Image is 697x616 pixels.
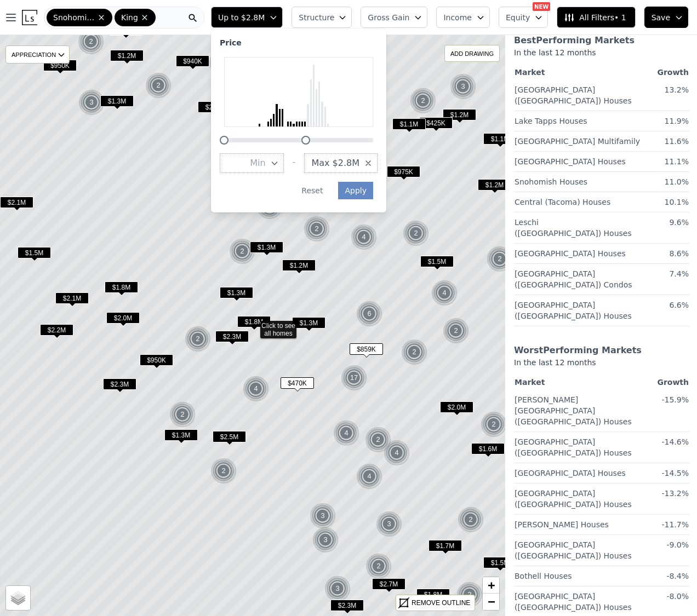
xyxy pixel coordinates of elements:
[176,55,209,67] span: $940K
[515,391,632,427] a: [PERSON_NAME][GEOGRAPHIC_DATA] ([GEOGRAPHIC_DATA]) Houses
[431,280,458,306] div: 4
[295,182,329,199] button: Reset
[420,256,454,272] div: $1.5M
[55,292,89,304] span: $2.1M
[356,301,382,327] div: 6
[445,45,499,61] div: ADD DRAWING
[450,73,476,100] div: 3
[514,344,689,357] div: Worst Performing Markets
[312,527,339,553] img: g1.png
[656,375,689,390] th: Growth
[215,331,249,347] div: $2.3M
[669,269,689,278] span: 7.4%
[281,377,314,393] div: $470K
[164,429,198,445] div: $1.3M
[105,281,138,293] span: $1.8M
[483,577,499,594] a: Zoom in
[356,301,383,327] img: g1.png
[229,238,256,264] img: g1.png
[483,557,517,573] div: $1.5M
[478,179,511,191] span: $1.2M
[387,166,420,177] span: $975K
[164,429,198,441] span: $1.3M
[471,443,505,459] div: $1.6M
[644,7,688,28] button: Save
[299,12,334,23] span: Structure
[169,401,196,428] div: 2
[420,256,454,267] span: $1.5M
[140,354,173,366] span: $950K
[515,485,632,510] a: [GEOGRAPHIC_DATA] ([GEOGRAPHIC_DATA]) Houses
[515,112,587,126] a: Lake Tapps Houses
[436,7,490,28] button: Income
[515,516,609,530] a: [PERSON_NAME] Houses
[665,177,689,186] span: 11.0%
[365,553,392,579] div: 2
[443,109,476,120] span: $1.2M
[443,318,469,344] div: 2
[341,365,368,391] img: g1.png
[652,12,670,23] span: Save
[210,458,237,484] img: g1.png
[376,511,403,537] img: g1.png
[515,536,632,561] a: [GEOGRAPHIC_DATA] ([GEOGRAPHIC_DATA]) Houses
[666,540,689,549] span: -9.0%
[304,216,330,242] div: 2
[292,317,325,329] span: $1.3M
[514,357,689,375] div: In the last 12 months
[176,55,209,71] div: $940K
[18,247,51,258] span: $1.5M
[372,578,405,594] div: $2.7M
[429,540,462,551] span: $1.7M
[356,463,382,490] div: 4
[106,312,140,328] div: $2.0M
[43,60,77,76] div: $950K
[365,427,391,453] div: 2
[481,411,507,437] img: g1.png
[514,47,689,65] div: In the last 12 months
[487,246,513,272] img: g1.png
[666,572,689,580] span: -8.4%
[661,469,689,477] span: -14.5%
[198,101,231,117] div: $2.4M
[243,376,269,402] div: 4
[220,37,242,48] div: Price
[198,101,231,113] span: $2.4M
[218,12,265,23] span: Up to $2.8M
[338,182,373,199] button: Apply
[330,600,364,611] span: $2.3M
[140,354,173,370] div: $950K
[515,464,626,479] a: [GEOGRAPHIC_DATA] Houses
[506,12,530,23] span: Equity
[403,220,430,246] img: g1.png
[665,198,689,206] span: 10.1%
[665,137,689,146] span: 11.6%
[515,193,610,208] a: Central (Tacoma) Houses
[53,12,95,23] span: Snohomish
[43,60,77,71] span: $950K
[419,117,453,133] div: $425K
[488,578,495,592] span: +
[211,28,386,212] div: Up to $2.8M
[100,95,134,111] div: $1.3M
[350,343,383,355] span: $859K
[330,600,364,615] div: $2.3M
[403,220,429,246] div: 2
[656,65,689,80] th: Growth
[471,443,505,454] span: $1.6M
[515,173,587,187] a: Snohomish Houses
[209,49,236,76] img: g1.png
[661,520,689,529] span: -11.7%
[384,440,410,466] img: g1.png
[243,376,270,402] img: g1.png
[145,72,172,99] div: 2
[416,589,450,605] div: $1.8M
[365,553,392,579] img: g1.png
[351,224,378,250] img: g1.png
[443,109,476,125] div: $1.2M
[250,241,283,253] span: $1.3M
[450,73,477,100] img: g1.png
[105,281,138,297] div: $1.8M
[100,95,134,107] span: $1.3M
[169,401,196,428] img: g1.png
